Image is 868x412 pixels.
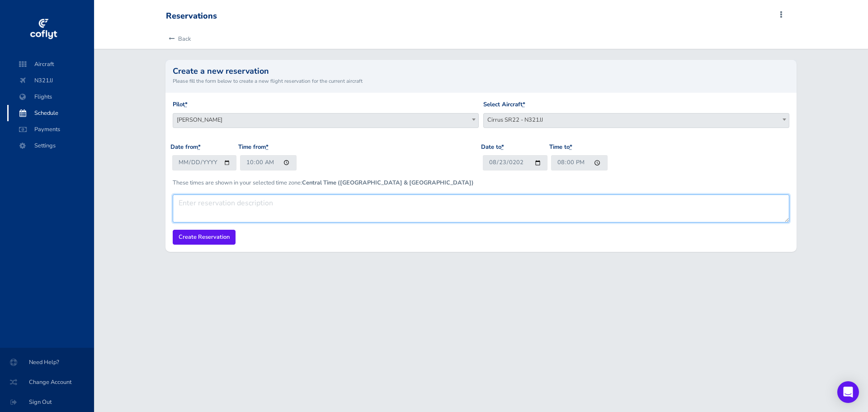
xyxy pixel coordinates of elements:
[11,374,83,390] span: Change Account
[16,72,85,89] span: N321JJ
[28,16,58,43] img: coflyt logo
[16,89,85,105] span: Flights
[484,114,789,126] span: Cirrus SR22 - N321JJ
[549,142,572,152] label: Time to
[16,121,85,137] span: Payments
[173,178,790,187] p: These times are shown in your selected time zone:
[166,29,191,49] a: Back
[16,105,85,121] span: Schedule
[570,143,572,151] abbr: required
[173,77,790,85] small: Please fill the form below to create a new flight reservation for the current aircraft
[483,113,789,128] span: Cirrus SR22 - N321JJ
[198,143,201,151] abbr: required
[238,142,269,152] label: Time from
[11,354,83,370] span: Need Help?
[173,230,236,245] input: Create Reservation
[481,142,504,152] label: Date to
[166,11,217,21] div: Reservations
[523,100,525,109] abbr: required
[173,67,790,75] h2: Create a new reservation
[11,394,83,410] span: Sign Out
[185,100,188,109] abbr: required
[173,113,479,128] span: Don Coburn
[266,143,269,151] abbr: required
[16,56,85,72] span: Aircraft
[837,381,859,403] div: Open Intercom Messenger
[173,100,188,109] label: Pilot
[501,143,504,151] abbr: required
[302,179,474,187] b: Central Time ([GEOGRAPHIC_DATA] & [GEOGRAPHIC_DATA])
[173,114,478,126] span: Don Coburn
[170,142,201,152] label: Date from
[483,100,525,109] label: Select Aircraft
[16,137,85,154] span: Settings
